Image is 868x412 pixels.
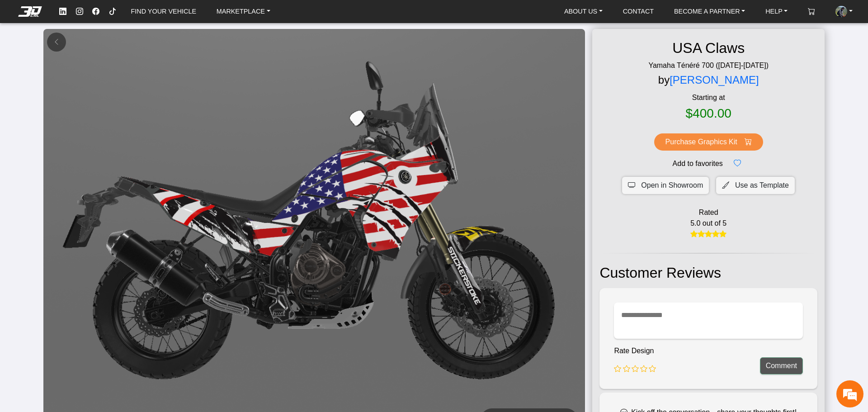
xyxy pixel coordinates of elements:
button: Purchase Graphics Kit [654,133,763,151]
span: Use as Template [735,180,789,191]
a: [PERSON_NAME] [670,74,759,86]
div: Navigation go back [10,47,24,60]
span: Purchase Graphics Kit [665,137,737,147]
div: Chat with us now [61,47,165,59]
span: Conversation [5,283,61,289]
p: Rate Design [614,346,656,356]
span: Open in Showroom [641,180,703,191]
h4: by [658,71,759,89]
span: Starting at [599,92,817,103]
h2: USA Claws [665,36,752,60]
h2: $400.00 [686,103,731,124]
div: FAQs [61,267,117,295]
button: Use as Template [716,177,795,194]
textarea: Type your message and hit 'Enter' [5,236,172,267]
div: Articles [116,267,172,295]
a: CONTACT [619,5,657,19]
button: Open in Showroom [622,177,709,194]
a: FIND YOUR VEHICLE [127,5,200,19]
a: ABOUT US [561,5,606,19]
span: We're online! [52,106,125,192]
a: HELP [762,5,791,19]
span: Yamaha Ténéré 700 ([DATE]-[DATE]) [641,60,776,71]
a: BECOME A PARTNER [670,5,749,19]
h2: Customer Reviews [599,261,817,285]
a: MARKETPLACE [213,5,274,19]
span: 5.0 out of 5 [690,218,726,229]
div: Minimize live chat window [148,5,170,26]
span: Rated [699,207,718,218]
span: Add to favorites [673,158,723,169]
